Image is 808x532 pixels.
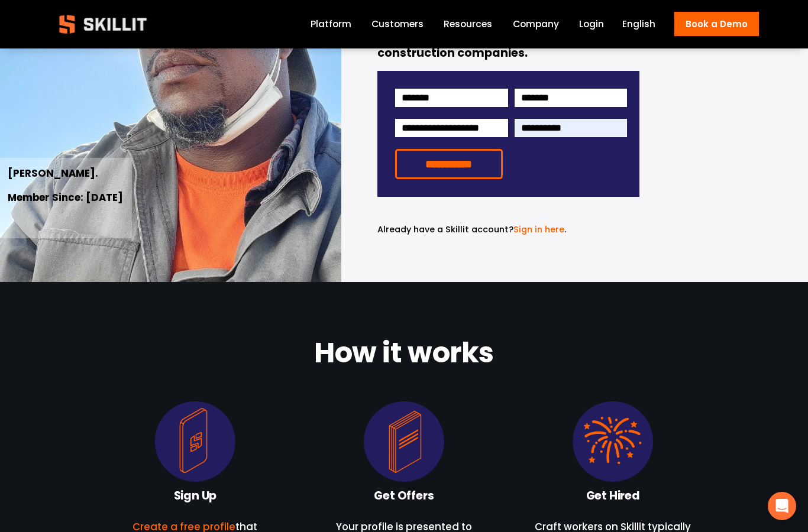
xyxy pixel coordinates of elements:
a: Book a Demo [674,12,759,36]
a: Sign in here [513,223,564,235]
strong: How it works [314,331,493,379]
a: Company [513,17,559,33]
div: language picker [622,17,655,33]
strong: [PERSON_NAME]. [8,166,98,183]
div: Open Intercom Messenger [768,492,796,520]
strong: Sign Up [174,487,217,507]
a: Customers [371,17,424,33]
a: folder dropdown [444,17,492,33]
a: Login [579,17,604,33]
strong: Get Hired [586,487,640,507]
p: . [377,223,639,236]
strong: Member Since: [DATE] [8,190,123,207]
strong: Get Offers [374,487,434,507]
span: English [622,17,655,31]
a: Platform [311,17,351,33]
img: Skillit [49,7,157,42]
strong: Join America’s fastest-growing database of craft workers who trust Skillit to find full-time oppo... [377,5,758,63]
span: Resources [444,17,492,31]
span: Already have a Skillit account? [377,223,513,235]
